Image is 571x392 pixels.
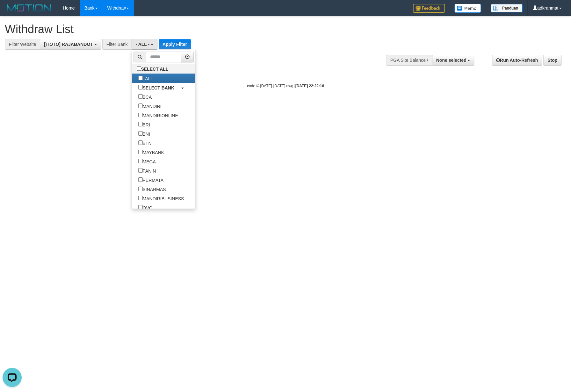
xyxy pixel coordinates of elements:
span: [ITOTO] RAJABANDOT [44,42,93,47]
input: PERMATA [138,177,143,182]
img: Feedback.jpg [413,4,445,13]
div: PGA Site Balance / [386,55,432,66]
h1: Withdraw List [5,23,374,36]
input: MANDIRIONLINE [138,113,143,117]
a: SELECT BANK [132,83,196,92]
label: MANDIRIBUSINESS [132,194,191,203]
button: None selected [432,55,474,66]
button: Apply Filter [159,39,191,49]
label: BTN [132,138,158,147]
button: Open LiveChat chat widget [3,3,22,22]
b: SELECT BANK [143,85,175,90]
span: - ALL - [136,42,150,47]
input: BTN [138,140,143,145]
label: PANIN [132,166,163,175]
img: MOTION_logo.png [5,3,53,13]
label: MEGA [132,157,162,166]
input: SELECT ALL [137,66,141,71]
label: MANDIRI [132,101,168,110]
small: code © [DATE]-[DATE] dwg | [247,84,324,88]
label: BNI [132,129,156,138]
input: MAYBANK [138,150,143,154]
input: MANDIRI [138,103,143,108]
input: PANIN [138,168,143,173]
img: Button%20Memo.svg [454,4,481,13]
div: Filter Bank [102,39,132,50]
label: OVO [132,203,159,212]
a: Run Auto-Refresh [492,55,542,66]
label: SINARMAS [132,184,172,194]
input: SELECT BANK [138,85,143,89]
img: panduan.png [491,4,523,12]
label: BRI [132,120,156,129]
a: Stop [543,55,561,66]
input: BNI [138,131,143,136]
input: SINARMAS [138,187,143,191]
label: MANDIRIONLINE [132,110,184,120]
label: SELECT ALL [132,64,175,73]
input: BRI [138,122,143,126]
input: MEGA [138,159,143,163]
strong: [DATE] 22:22:16 [295,84,324,88]
input: BCA [138,94,143,99]
button: [ITOTO] RAJABANDOT [40,39,101,50]
input: MANDIRIBUSINESS [138,196,143,200]
input: OVO [138,205,143,210]
label: PERMATA [132,175,170,184]
label: - ALL - [132,74,162,83]
label: MAYBANK [132,147,170,157]
label: BCA [132,92,158,101]
button: - ALL - [132,39,157,50]
div: Filter Website [5,39,40,50]
input: - ALL - [138,76,143,80]
span: None selected [436,58,466,63]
